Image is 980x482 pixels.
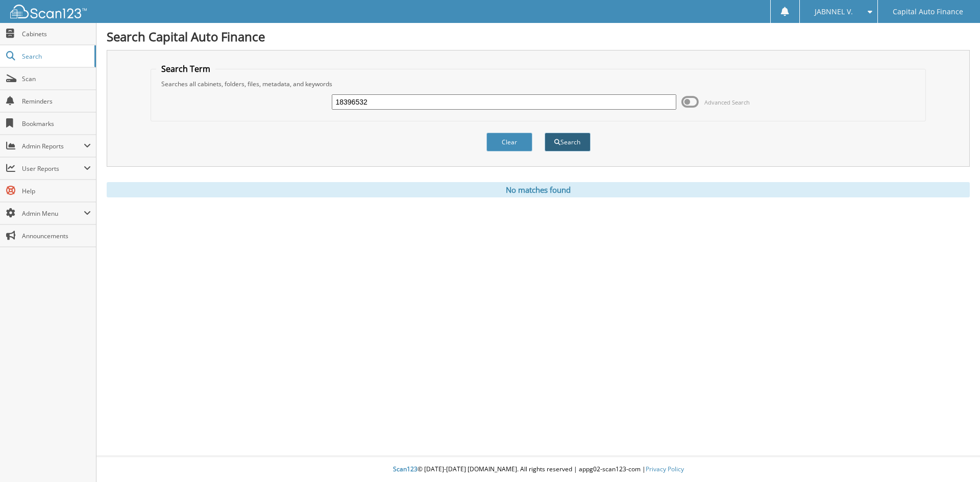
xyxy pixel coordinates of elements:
[22,74,91,83] span: Scan
[704,98,750,106] span: Advanced Search
[107,28,970,45] h1: Search Capital Auto Finance
[22,187,91,195] span: Help
[22,209,84,218] span: Admin Menu
[156,63,215,74] legend: Search Term
[22,142,84,150] span: Admin Reports
[96,457,980,482] div: © [DATE]-[DATE] [DOMAIN_NAME]. All rights reserved | appg02-scan123-com |
[22,97,91,106] span: Reminders
[22,30,91,38] span: Cabinets
[22,164,84,173] span: User Reports
[107,182,970,197] div: No matches found
[22,52,89,61] span: Search
[646,465,684,473] a: Privacy Policy
[929,433,980,482] iframe: Chat Widget
[486,133,532,151] button: Clear
[393,465,418,473] span: Scan123
[815,9,853,15] span: JABNNEL V.
[545,133,591,151] button: Search
[22,119,91,128] span: Bookmarks
[22,232,91,240] span: Announcements
[156,80,921,88] div: Searches all cabinets, folders, files, metadata, and keywords
[893,9,963,15] span: Capital Auto Finance
[10,5,87,18] img: scan123-logo-white.svg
